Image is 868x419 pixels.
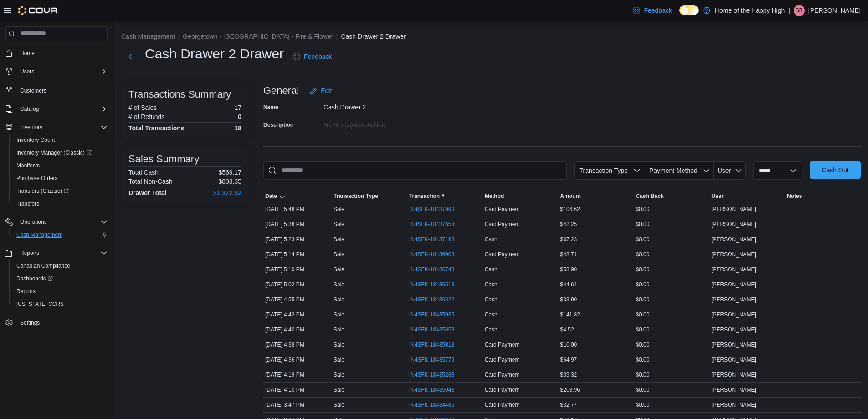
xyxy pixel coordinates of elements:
div: $0.00 [634,339,709,350]
nav: Complex example [5,43,108,353]
span: Cash [485,326,498,333]
span: Cash [485,281,498,288]
button: Transaction Type [332,191,407,202]
h4: Drawer Total [128,189,167,197]
span: Cash [485,311,498,318]
button: [US_STATE] CCRS [9,298,111,310]
span: Canadian Compliance [16,262,70,269]
span: Inventory Count [16,136,55,144]
span: $4.52 [560,326,574,333]
span: Reports [13,286,108,297]
a: Settings [16,317,43,328]
span: $106.62 [560,206,580,213]
div: $0.00 [634,399,709,410]
p: 0 [238,113,241,120]
button: Transfers [9,197,111,210]
div: $0.00 [634,234,709,245]
span: Method [485,192,504,200]
div: $0.00 [634,354,709,365]
span: [PERSON_NAME] [711,296,756,303]
span: Manifests [16,162,40,169]
span: Card Payment [485,386,520,393]
span: [PERSON_NAME] [711,236,756,243]
div: [DATE] 4:55 PM [263,294,332,305]
button: IN4SFK-18437990 [409,204,463,215]
div: $0.00 [634,279,709,290]
span: IN4SFK-18436518 [409,281,454,288]
span: Home [16,47,108,59]
button: Transaction # [407,191,483,202]
button: Operations [2,216,111,228]
span: Amount [560,192,581,200]
span: IN4SFK-18435779 [409,356,454,363]
a: Transfers (Classic) [13,186,72,197]
span: IN4SFK-18434486 [409,401,454,409]
button: Method [483,191,559,202]
span: Operations [20,218,47,226]
div: [DATE] 5:38 PM [263,219,332,230]
div: [DATE] 5:10 PM [263,264,332,275]
h3: Sales Summary [128,154,199,165]
a: Manifests [13,160,43,171]
div: $0.00 [634,294,709,305]
h6: Total Cash [128,169,159,176]
button: Cash Back [634,191,709,202]
div: $0.00 [634,384,709,395]
div: No Description added [324,118,446,129]
span: Cash Back [636,192,663,200]
h3: Transactions Summary [128,89,231,100]
h4: $1,372.52 [213,189,241,197]
span: Transfers [13,198,108,209]
button: Customers [2,83,111,97]
p: Sale [334,371,344,378]
span: Card Payment [485,356,520,363]
span: Card Payment [485,206,520,213]
span: SB [796,5,803,16]
button: IN4SFK-18435818 [409,339,463,350]
span: Cash [485,236,498,243]
button: Next [121,47,139,66]
div: [DATE] 5:14 PM [263,249,332,260]
span: [PERSON_NAME] [711,266,756,273]
h6: Total Non-Cash [128,178,173,185]
p: Sale [334,266,344,273]
div: Savio Bassil [794,5,805,16]
span: IN4SFK-18436748 [409,266,454,273]
span: IN4SFK-18435853 [409,326,454,333]
span: Home [20,50,35,57]
span: IN4SFK-18436908 [409,251,454,258]
a: [US_STATE] CCRS [13,299,67,310]
p: Sale [334,251,344,258]
div: $0.00 [634,219,709,230]
button: IN4SFK-18436518 [409,279,463,290]
span: Card Payment [485,371,520,378]
span: Inventory [20,124,42,131]
label: Description [263,121,293,129]
button: Catalog [2,103,111,115]
a: Feedback [289,47,335,66]
span: Cash Out [822,166,848,175]
p: Home of the Happy High [715,5,785,16]
button: Manifests [9,159,111,172]
span: Transfers (Classic) [16,187,69,195]
button: Notes [785,191,861,202]
button: Users [2,65,111,78]
button: IN4SFK-18437198 [409,234,463,245]
span: $39.32 [560,371,577,378]
a: Canadian Compliance [13,260,74,271]
span: $67.23 [560,236,577,243]
h1: Cash Drawer 2 Drawer [145,45,284,63]
p: Sale [334,281,344,288]
span: [PERSON_NAME] [711,281,756,288]
button: User [709,191,785,202]
p: Sale [334,401,344,409]
button: Home [2,47,111,60]
span: Cash [485,266,498,273]
div: [DATE] 5:02 PM [263,279,332,290]
a: Transfers (Classic) [9,185,111,197]
img: Cova [18,6,59,15]
div: $0.00 [634,369,709,380]
span: [US_STATE] CCRS [16,300,64,308]
span: [PERSON_NAME] [711,326,756,333]
button: Cash Management [9,228,111,241]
